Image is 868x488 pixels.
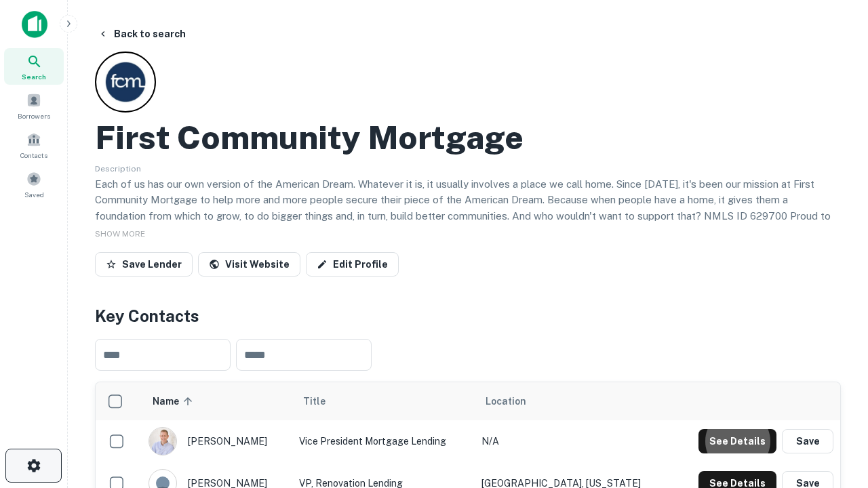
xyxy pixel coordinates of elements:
[303,393,343,409] span: Title
[142,382,292,420] th: Name
[800,336,868,401] iframe: Chat Widget
[22,71,46,82] span: Search
[153,393,197,409] span: Name
[22,11,47,38] img: capitalize-icon.png
[4,166,64,203] a: Saved
[292,382,475,420] th: Title
[149,428,176,455] img: 1520878720083
[95,164,141,174] span: Description
[4,127,64,163] a: Contacts
[95,252,193,277] button: Save Lender
[292,420,475,462] td: Vice President Mortgage Lending
[698,429,776,453] button: See Details
[475,382,671,420] th: Location
[475,420,671,462] td: N/A
[24,189,44,200] span: Saved
[4,87,64,124] a: Borrowers
[18,110,50,121] span: Borrowers
[20,150,47,161] span: Contacts
[486,393,526,409] span: Location
[95,229,145,239] span: SHOW MORE
[95,176,841,240] p: Each of us has our own version of the American Dream. Whatever it is, it usually involves a place...
[306,252,399,277] a: Edit Profile
[782,429,833,453] button: Save
[95,118,524,157] h2: First Community Mortgage
[198,252,300,277] a: Visit Website
[95,304,841,328] h4: Key Contacts
[149,427,285,455] div: [PERSON_NAME]
[92,22,191,46] button: Back to search
[4,48,64,85] a: Search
